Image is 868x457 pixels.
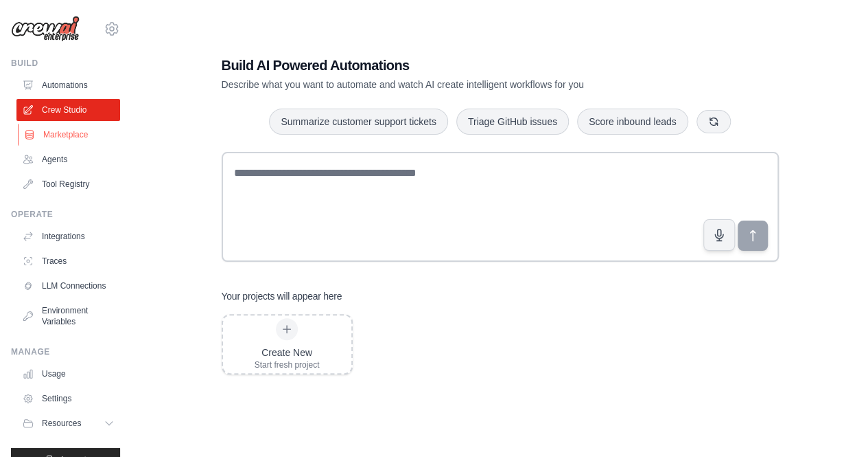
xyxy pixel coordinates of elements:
a: Environment Variables [16,300,120,333]
a: Automations [16,74,120,96]
div: Manage [11,346,120,357]
button: Summarize customer support tickets [269,109,447,135]
iframe: Chat Widget [799,391,868,457]
button: Resources [16,412,120,434]
a: Marketplace [18,124,121,146]
div: Build [11,58,120,69]
a: Settings [16,388,120,410]
button: Click to speak your automation idea [703,219,735,251]
img: Logo [11,16,80,42]
button: Score inbound leads [577,109,688,135]
a: Tool Registry [16,173,120,195]
div: Create New [255,346,320,359]
span: Resources [42,418,81,429]
a: Traces [16,250,120,272]
a: Usage [16,363,120,385]
a: Integrations [16,225,120,247]
a: Agents [16,148,120,170]
h3: Your projects will appear here [222,289,342,303]
div: Start fresh project [255,359,320,370]
a: Crew Studio [16,99,120,121]
h1: Build AI Powered Automations [222,56,683,75]
button: Get new suggestions [696,110,731,133]
a: LLM Connections [16,275,120,297]
div: Operate [11,209,120,220]
button: Triage GitHub issues [456,109,569,135]
p: Describe what you want to automate and watch AI create intelligent workflows for you [222,78,683,91]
